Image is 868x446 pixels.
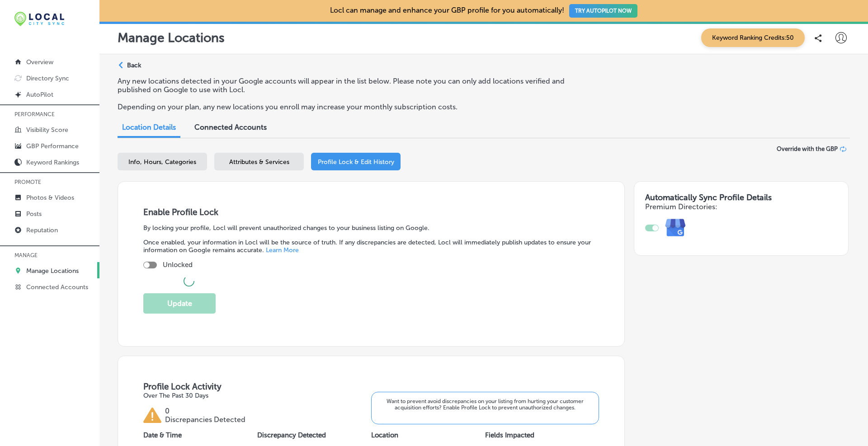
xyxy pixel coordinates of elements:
[659,211,693,245] img: e7ababfa220611ac49bdb491a11684a6.png
[26,126,68,134] p: Visibility Score
[118,103,594,111] p: Depending on your plan, any new locations you enroll may increase your monthly subscription costs.
[229,158,289,166] span: Attributes & Services
[143,431,182,439] p: Date & Time
[374,398,596,411] p: Want to prevent avoid discrepancies on your listing from hurting your customer acquisition effort...
[165,407,245,415] p: 0
[26,267,79,275] p: Manage Locations
[165,415,245,424] p: Discrepancies Detected
[257,431,326,439] p: Discrepancy Detected
[194,123,267,131] span: Connected Accounts
[143,392,245,399] p: Over The Past 30 Days
[266,246,299,254] a: Learn More
[645,192,838,202] h3: Automatically Sync Profile Details
[143,381,599,392] h3: Profile Lock Activity
[26,142,79,150] p: GBP Performance
[26,58,53,66] p: Overview
[163,261,193,269] p: Unlocked
[26,210,42,218] p: Posts
[26,226,58,234] p: Reputation
[143,239,599,254] p: Once enabled, your information in Locl will be the source of truth. If any discrepancies are dete...
[777,146,838,152] span: Override with the GBP
[118,77,594,94] p: Any new locations detected in your Google accounts will appear in the list below. Please note you...
[143,293,216,314] button: Update
[371,431,398,439] p: Location
[318,158,394,166] span: Profile Lock & Edit History
[26,159,79,166] p: Keyword Rankings
[26,75,69,82] p: Directory Sync
[569,4,637,18] button: TRY AUTOPILOT NOW
[128,158,196,166] span: Info, Hours, Categories
[118,30,225,45] p: Manage Locations
[645,202,838,211] h4: Premium Directories:
[127,61,141,69] p: Back
[701,28,805,47] span: Keyword Ranking Credits: 50
[485,431,534,439] p: Fields Impacted
[122,123,176,131] span: Location Details
[143,224,599,232] p: By locking your profile, Locl will prevent unauthorized changes to your business listing on Google.
[26,91,53,99] p: AutoPilot
[26,194,74,202] p: Photos & Videos
[14,12,64,26] img: 12321ecb-abad-46dd-be7f-2600e8d3409flocal-city-sync-logo-rectangle.png
[26,283,88,291] p: Connected Accounts
[143,207,599,217] h3: Enable Profile Lock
